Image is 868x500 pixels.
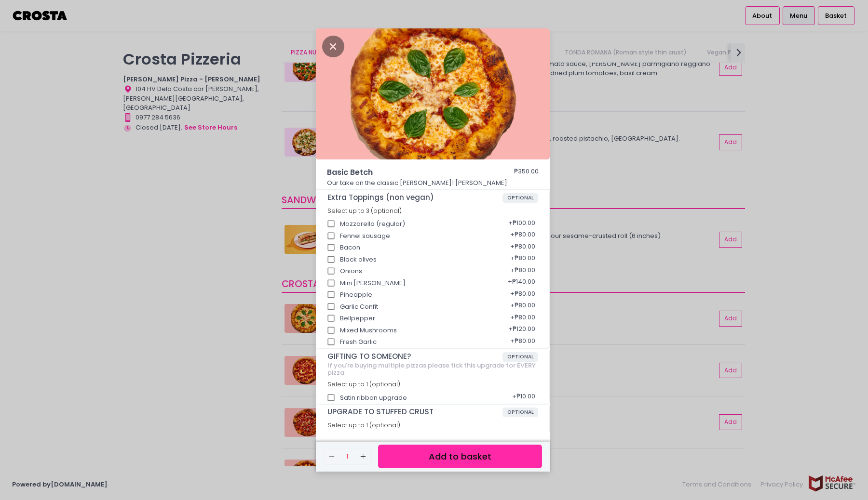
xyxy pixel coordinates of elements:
span: Select up to 1 (optional) [327,421,400,429]
div: + ₱150.00 [505,429,538,447]
div: + ₱80.00 [507,333,538,351]
span: Select up to 3 (optional) [327,207,402,215]
div: + ₱80.00 [507,286,538,304]
button: Add to basket [378,445,542,468]
div: + ₱80.00 [507,298,538,316]
button: Close [322,41,344,51]
div: + ₱120.00 [505,321,538,340]
span: Select up to 1 (optional) [327,380,400,388]
p: Our take on the classic [PERSON_NAME]! [PERSON_NAME] [327,178,539,188]
div: + ₱80.00 [507,262,538,280]
span: GIFTING TO SOMEONE? [327,352,502,361]
span: UPGRADE TO STUFFED CRUST [327,408,502,416]
div: + ₱100.00 [505,215,538,233]
span: OPTIONAL [502,352,539,362]
img: Basic Betch [316,28,550,159]
div: + ₱80.00 [507,238,538,257]
span: OPTIONAL [502,408,539,417]
div: + ₱80.00 [507,227,538,245]
span: Basic Betch [327,167,486,178]
span: Extra Toppings (non vegan) [327,193,502,202]
div: + ₱80.00 [507,250,538,269]
div: If you're buying multiple pizzas please tick this upgrade for EVERY pizza [327,362,539,377]
div: ₱350.00 [514,167,539,178]
div: + ₱80.00 [507,309,538,328]
span: OPTIONAL [502,193,539,203]
div: + ₱140.00 [504,274,538,292]
div: + ₱10.00 [509,389,538,407]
